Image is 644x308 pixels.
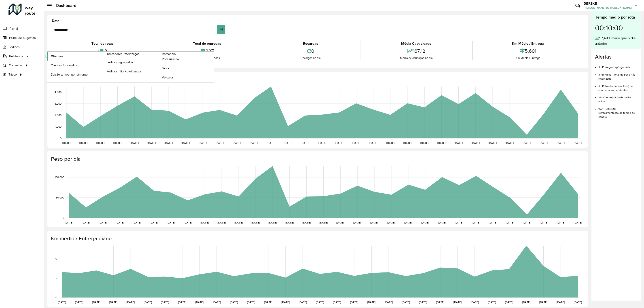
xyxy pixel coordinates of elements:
[158,73,214,82] a: Veículos
[505,301,513,304] text: [DATE]
[109,301,117,304] text: [DATE]
[437,141,445,144] text: [DATE]
[51,156,583,162] h4: Peso por dia
[230,301,238,304] text: [DATE]
[155,41,259,46] div: Total de entregas
[9,54,23,59] span: Relatórios
[472,141,480,144] text: [DATE]
[75,301,83,304] text: [DATE]
[438,221,446,224] text: [DATE]
[573,1,583,11] a: Contato Rápido
[506,141,514,144] text: [DATE]
[436,301,444,304] text: [DATE]
[103,67,158,76] a: Pedidos não Roteirizados
[53,41,152,46] div: Total de rotas
[386,141,394,144] text: [DATE]
[235,221,243,224] text: [DATE]
[352,141,360,144] text: [DATE]
[404,221,412,224] text: [DATE]
[55,102,61,105] text: 3,000
[9,63,23,68] span: Consultas
[79,141,87,144] text: [DATE]
[595,14,637,20] div: Tempo médio por rota
[303,221,311,224] text: [DATE]
[316,301,324,304] text: [DATE]
[320,221,328,224] text: [DATE]
[52,18,61,23] label: Data
[47,61,103,70] a: Clientes fora malha
[58,301,66,304] text: [DATE]
[55,125,61,128] text: 1,000
[218,221,226,224] text: [DATE]
[350,301,358,304] text: [DATE]
[262,41,359,46] div: Recargas
[506,221,514,224] text: [DATE]
[474,41,582,46] div: Km Médio / Entrega
[522,301,530,304] text: [DATE]
[213,301,221,304] text: [DATE]
[162,66,169,71] span: Setor
[55,176,64,179] text: 100,000
[421,221,429,224] text: [DATE]
[106,60,133,65] span: Pedidos agrupados
[474,46,582,56] div: 5,601
[47,70,103,79] a: Edição tempo atendimento
[106,52,140,56] span: Indicadores roteirização
[155,46,259,56] div: 227
[584,1,632,6] h3: DERIKE
[103,58,158,67] a: Pedidos agrupados
[133,221,141,224] text: [DATE]
[488,301,496,304] text: [DATE]
[584,6,632,10] span: [PERSON_NAME] DE [PERSON_NAME]
[55,114,61,117] text: 2,000
[598,69,637,81] li: 4.166,61 kg - Total de peso não roteirizado
[574,141,582,144] text: [DATE]
[158,64,214,73] a: Setor
[557,141,565,144] text: [DATE]
[402,301,410,304] text: [DATE]
[51,72,88,77] span: Edição tempo atendimento
[178,301,186,304] text: [DATE]
[574,221,582,224] text: [DATE]
[335,141,343,144] text: [DATE]
[262,56,359,60] div: Recargas no dia
[385,301,393,304] text: [DATE]
[353,221,361,224] text: [DATE]
[557,301,565,304] text: [DATE]
[201,221,209,224] text: [DATE]
[55,91,61,93] text: 4,000
[131,141,139,144] text: [DATE]
[161,301,169,304] text: [DATE]
[362,46,471,56] div: 167,12
[367,301,375,304] text: [DATE]
[574,301,582,304] text: [DATE]
[489,141,497,144] text: [DATE]
[455,141,463,144] text: [DATE]
[47,52,103,61] a: Clientes
[184,221,192,224] text: [DATE]
[489,221,497,224] text: [DATE]
[336,221,344,224] text: [DATE]
[540,141,548,144] text: [DATE]
[51,76,583,83] h4: Capacidade por dia
[247,301,255,304] text: [DATE]
[598,92,637,103] li: 18 - Cliente(s) fora da malha viária
[162,52,176,56] span: Romaneio
[362,56,471,60] div: Média de ocupação no dia
[217,25,225,34] button: Choose Date
[195,301,203,304] text: [DATE]
[453,301,462,304] text: [DATE]
[162,75,174,80] span: Veículos
[455,221,463,224] text: [DATE]
[598,81,637,92] li: 6 - Retroalimentação(ões) de coordenadas pendente(s)
[598,103,637,119] li: 1661 - Dias sem retroalimentação de tempo de espera
[52,3,76,8] h2: Dashboard
[99,221,107,224] text: [DATE]
[127,301,135,304] text: [DATE]
[165,141,173,144] text: [DATE]
[233,141,241,144] text: [DATE]
[55,257,57,260] text: 10
[523,141,531,144] text: [DATE]
[595,36,637,46] div: 57,48% maior que o dia anterior
[471,301,479,304] text: [DATE]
